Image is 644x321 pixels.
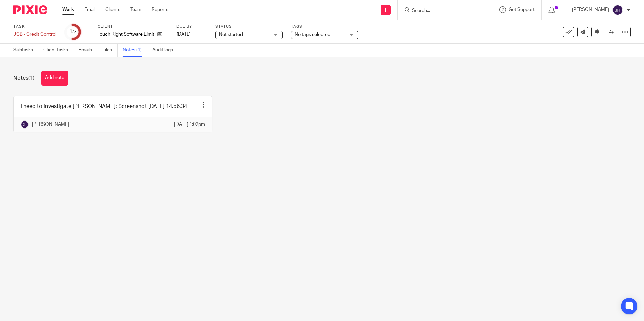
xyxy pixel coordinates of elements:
[411,8,472,14] input: Search
[84,6,95,13] a: Email
[98,24,168,29] label: Client
[509,7,535,12] span: Get Support
[176,24,207,29] label: Due by
[13,75,35,82] h1: Notes
[612,5,623,15] img: svg%3E
[123,44,147,57] a: Notes (1)
[13,44,38,57] a: Subtasks
[13,24,56,29] label: Task
[28,75,35,81] span: (1)
[152,44,178,57] a: Audit logs
[13,31,56,38] div: JCB - Credit Control
[21,120,29,129] img: svg%3E
[130,6,141,13] a: Team
[291,24,358,29] label: Tags
[32,121,69,128] p: [PERSON_NAME]
[72,30,76,34] small: /2
[295,32,330,37] span: No tags selected
[98,31,154,38] p: Touch Right Software Limited
[215,24,283,29] label: Status
[174,121,205,128] p: [DATE] 1:02pm
[69,28,76,36] div: 1
[43,44,73,57] a: Client tasks
[219,32,243,37] span: Not started
[41,71,68,86] button: Add note
[572,6,609,13] p: [PERSON_NAME]
[78,44,97,57] a: Emails
[13,5,47,14] img: Pixie
[105,6,120,13] a: Clients
[62,6,74,13] a: Work
[102,44,118,57] a: Files
[176,32,191,37] span: [DATE]
[152,6,168,13] a: Reports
